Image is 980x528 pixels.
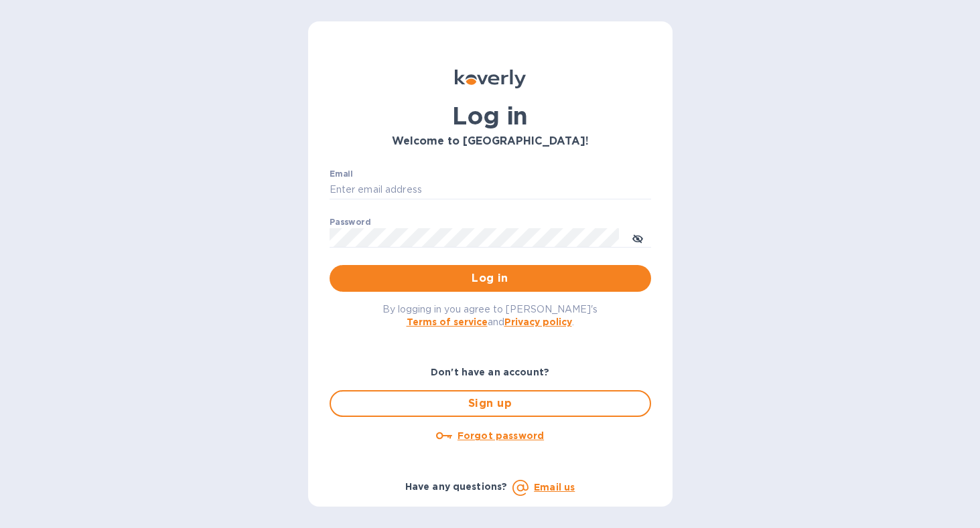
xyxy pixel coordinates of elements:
[330,170,353,178] label: Email
[405,481,508,492] b: Have any questions?
[330,180,651,200] input: Enter email address
[455,70,526,88] img: Koverly
[330,265,651,292] button: Log in
[330,102,651,130] h1: Log in
[431,367,549,377] b: Don't have an account?
[534,482,575,493] a: Email us
[330,135,651,148] h3: Welcome to [GEOGRAPHIC_DATA]!
[504,317,572,327] a: Privacy policy
[340,270,640,286] span: Log in
[407,317,488,327] a: Terms of service
[458,430,544,441] u: Forgot password
[382,304,598,327] span: By logging in you agree to [PERSON_NAME]'s and .
[624,224,651,251] button: toggle password visibility
[330,218,370,226] label: Password
[342,395,639,412] span: Sign up
[330,390,651,417] button: Sign up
